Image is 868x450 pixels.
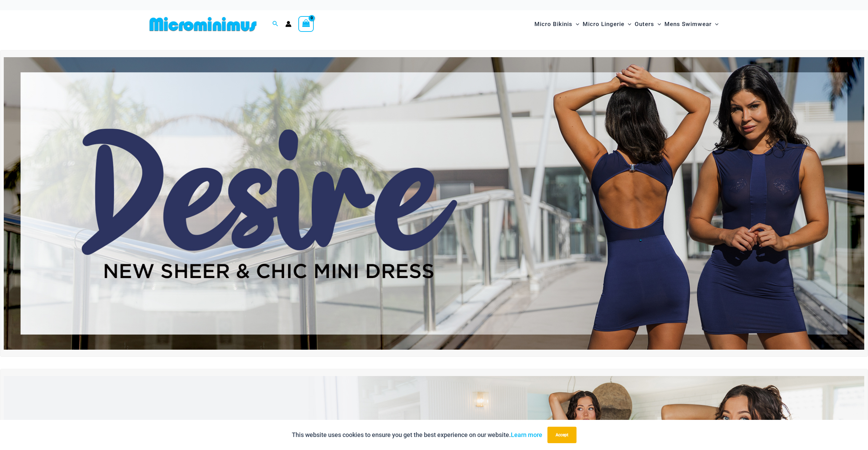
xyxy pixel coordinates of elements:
[532,13,722,36] nav: Site Navigation
[624,15,631,33] span: Menu Toggle
[712,15,718,33] span: Menu Toggle
[272,20,278,28] a: Search icon link
[664,15,712,33] span: Mens Swimwear
[285,21,292,27] a: Account icon link
[635,15,654,33] span: Outers
[534,15,572,33] span: Micro Bikinis
[547,427,576,443] button: Accept
[583,15,624,33] span: Micro Lingerie
[663,14,720,35] a: Mens SwimwearMenu ToggleMenu Toggle
[292,430,542,440] p: This website uses cookies to ensure you get the best experience on our website.
[633,14,663,35] a: OutersMenu ToggleMenu Toggle
[533,14,581,35] a: Micro BikinisMenu ToggleMenu Toggle
[4,57,864,350] img: Desire me Navy Dress
[511,431,542,438] a: Learn more
[298,16,314,32] a: View Shopping Cart, empty
[147,16,259,32] img: MM SHOP LOGO FLAT
[581,14,633,35] a: Micro LingerieMenu ToggleMenu Toggle
[572,15,579,33] span: Menu Toggle
[654,15,661,33] span: Menu Toggle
